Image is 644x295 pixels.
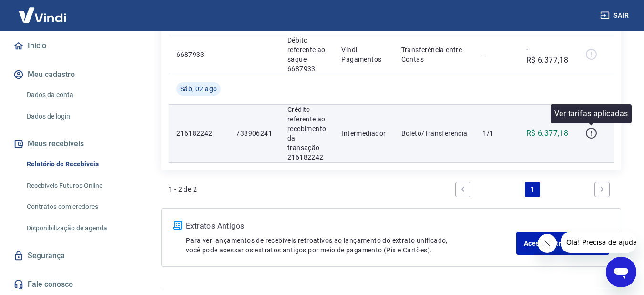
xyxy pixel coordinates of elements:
[6,7,80,14] span: Olá! Precisa de ajuda?
[23,85,131,105] a: Dados da conta
[516,232,609,255] a: Acesse Extratos Antigos
[11,0,73,30] img: Vindi
[483,129,511,138] p: 1/1
[598,7,633,24] button: Sair
[180,84,217,94] span: Sáb, 02 ago
[23,197,131,217] a: Contratos com credores
[11,35,131,56] a: Início
[526,128,568,139] p: R$ 6.377,18
[483,50,511,59] p: -
[525,182,540,197] a: Page 1 is your current page
[23,176,131,196] a: Recebíveis Futuros Online
[451,178,613,201] ul: Pagination
[11,64,131,85] button: Meu cadastro
[11,245,131,266] a: Segurança
[538,234,557,253] iframe: Fechar mensagem
[23,107,131,126] a: Dados de login
[186,220,516,232] p: Extratos Antigos
[341,129,386,138] p: Intermediador
[176,129,221,138] p: 216182242
[401,45,468,64] p: Transferência entre Contas
[287,35,326,74] p: Débito referente ao saque 6687933
[561,232,636,253] iframe: Mensagem da empresa
[401,129,468,138] p: Boleto/Transferência
[11,133,131,154] button: Meus recebíveis
[341,45,386,64] p: Vindi Pagamentos
[287,105,326,162] p: Crédito referente ao recebimento da transação 216182242
[23,154,131,174] a: Relatório de Recebíveis
[186,236,516,255] p: Para ver lançamentos de recebíveis retroativos ao lançamento do extrato unificado, você pode aces...
[594,182,610,197] a: Next page
[606,257,636,287] iframe: Botão para abrir a janela de mensagens
[173,221,182,230] img: ícone
[11,274,131,295] a: Fale conosco
[176,50,221,59] p: 6687933
[526,43,568,66] p: -R$ 6.377,18
[455,182,470,197] a: Previous page
[23,219,131,238] a: Disponibilização de agenda
[554,108,628,120] p: Ver tarifas aplicadas
[236,129,272,138] p: 738906241
[169,185,197,194] p: 1 - 2 de 2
